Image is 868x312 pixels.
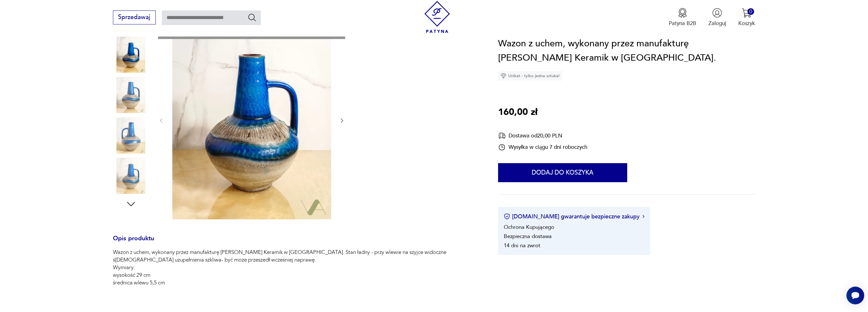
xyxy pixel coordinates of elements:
[708,20,726,27] p: Zaloguj
[504,233,552,240] li: Bezpieczna dostawa
[504,223,554,231] li: Ochrona Kupującego
[498,163,627,182] button: Dodaj do koszyka
[498,132,506,140] img: Ikona dostawy
[113,37,149,73] img: Zdjęcie produktu Wazon z uchem, wykonany przez manufakturę Carstens Tonnieshof Keramik w Niemczech.
[504,213,644,221] button: [DOMAIN_NAME] gwarantuje bezpieczne zakupy
[669,20,696,27] p: Patyna B2B
[421,1,453,33] img: Patyna - sklep z meblami i dekoracjami vintage
[669,8,696,27] button: Patyna B2B
[708,8,726,27] button: Zaloguj
[669,8,696,27] a: Ikona medaluPatyna B2B
[498,143,587,151] div: Wysyłka w ciągu 7 dni roboczych
[498,105,537,120] p: 160,00 zł
[504,242,540,249] li: 14 dni na zwrot
[712,8,722,18] img: Ikonka użytkownika
[747,8,754,15] div: 0
[113,10,156,24] button: Sprzedawaj
[846,287,864,304] iframe: Smartsupp widget button
[113,77,149,113] img: Zdjęcie produktu Wazon z uchem, wykonany przez manufakturę Carstens Tonnieshof Keramik w Niemczech.
[498,132,587,140] div: Dostawa od 20,00 PLN
[504,214,510,220] img: Ikona certyfikatu
[247,13,257,22] button: Szukaj
[113,158,149,194] img: Zdjęcie produktu Wazon z uchem, wykonany przez manufakturę Carstens Tonnieshof Keramik w Niemczech.
[498,37,755,65] h1: Wazon z uchem, wykonany przez manufakturę [PERSON_NAME] Keramik w [GEOGRAPHIC_DATA].
[498,71,562,81] div: Unikat - tylko jedna sztuka!
[172,21,331,219] img: Zdjęcie produktu Wazon z uchem, wykonany przez manufakturę Carstens Tonnieshof Keramik w Niemczech.
[642,215,644,218] img: Ikona strzałki w prawo
[113,15,156,20] a: Sprzedawaj
[738,8,755,27] button: 0Koszyk
[742,8,752,18] img: Ikona koszyka
[738,20,755,27] p: Koszyk
[678,8,687,18] img: Ikona medalu
[501,73,506,79] img: Ikona diamentu
[113,117,149,154] img: Zdjęcie produktu Wazon z uchem, wykonany przez manufakturę Carstens Tonnieshof Keramik w Niemczech.
[113,236,480,249] h3: Opis produktu
[113,249,480,287] p: Wazon z uchem, wykonany przez manufakturę [PERSON_NAME] Keramik w [GEOGRAPHIC_DATA]. Stan ładny -...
